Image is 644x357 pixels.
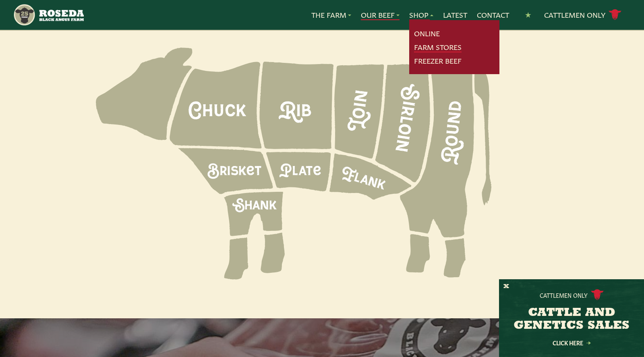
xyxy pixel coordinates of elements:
a: Contact [477,10,509,20]
a: Online [414,28,440,39]
button: X [503,282,509,291]
h3: CATTLE AND GENETICS SALES [509,307,634,332]
a: The Farm [311,10,351,20]
a: Farm Stores [414,42,462,52]
a: Click Here [535,340,608,345]
a: Our Beef [361,10,400,20]
a: Shop [409,10,433,20]
img: cattle-icon.svg [591,289,604,300]
img: https://roseda.com/wp-content/uploads/2021/05/roseda-25-header.png [13,3,84,27]
p: Cattlemen Only [540,291,588,299]
a: Latest [443,10,467,20]
a: Freezer Beef [414,56,462,66]
a: Cattlemen Only [544,8,621,22]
